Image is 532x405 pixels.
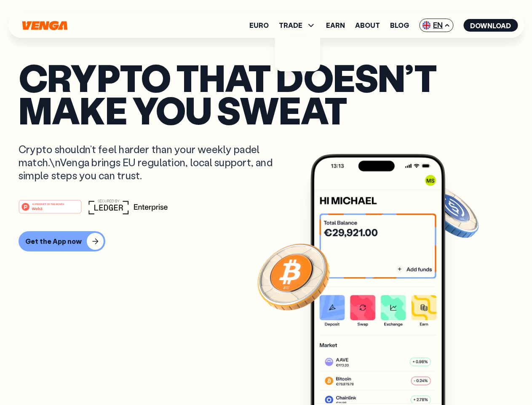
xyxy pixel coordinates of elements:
span: EN [419,19,453,32]
div: Get the App now [25,237,82,246]
p: Crypto shouldn’t feel harder than your weekly padel match.\nVenga brings EU regulation, local sup... [19,143,285,182]
svg: Home [21,21,68,30]
img: flag-uk [422,21,430,30]
a: Earn [326,22,345,29]
img: Bitcoin [256,238,331,314]
a: Get the App now [19,231,513,251]
a: About [355,22,380,29]
p: Crypto that doesn’t make you sweat [19,61,513,126]
tspan: Web3 [32,206,43,211]
span: TRADE [279,20,316,30]
a: Blog [390,22,409,29]
span: TRADE [279,22,302,29]
button: Download [463,19,518,32]
tspan: #1 PRODUCT OF THE MONTH [32,202,64,205]
a: Euro [249,22,269,29]
img: USDC coin [420,181,481,242]
a: #1 PRODUCT OF THE MONTHWeb3 [19,205,82,216]
button: Get the App now [19,231,105,251]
